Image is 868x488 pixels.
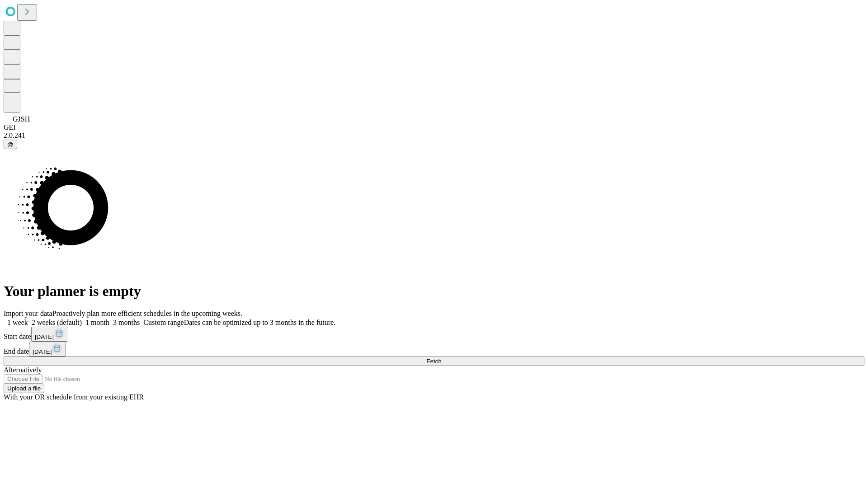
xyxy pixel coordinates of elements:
span: Dates can be optimized up to 3 months in the future. [184,319,335,326]
button: [DATE] [29,342,66,357]
div: GEI [4,123,864,131]
div: 2.0.241 [4,131,864,140]
span: 1 month [85,319,109,326]
span: Custom range [143,319,184,326]
span: 1 week [7,319,28,326]
span: Import your data [4,310,52,317]
span: 2 weeks (default) [32,319,82,326]
button: [DATE] [31,327,68,342]
span: [DATE] [35,333,54,340]
span: With your OR schedule from your existing EHR [4,393,144,401]
span: [DATE] [33,348,52,355]
button: Upload a file [4,384,44,393]
button: Fetch [4,357,864,366]
span: Proactively plan more efficient schedules in the upcoming weeks. [52,310,242,317]
div: End date [4,342,864,357]
span: Alternatively [4,366,42,374]
button: @ [4,140,17,149]
div: Start date [4,327,864,342]
span: 3 months [113,319,140,326]
h1: Your planner is empty [4,283,864,300]
span: @ [7,141,14,148]
span: Fetch [426,358,441,365]
span: GJSH [13,115,30,123]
